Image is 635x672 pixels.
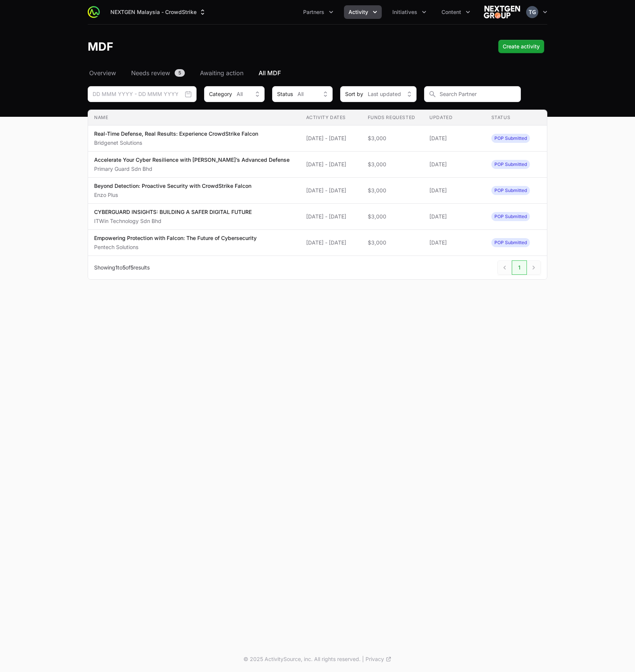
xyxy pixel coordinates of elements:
[272,86,333,102] div: Activity Status filter
[340,86,417,102] div: Sort by filter
[512,260,527,275] span: 1
[429,213,479,220] span: [DATE]
[498,40,544,53] div: Primary actions
[362,110,423,125] th: Funds Requested
[300,110,362,125] th: Activity Dates
[388,5,431,19] button: Initiatives
[94,139,258,147] p: Bridgenet Solutions
[88,40,113,53] h1: MDF
[366,655,392,663] a: Privacy
[368,135,417,142] span: $3,000
[491,238,530,247] span: Activity Status
[348,8,368,16] span: Activity
[306,239,356,246] span: [DATE] - [DATE]
[306,135,356,142] span: [DATE] - [DATE]
[88,68,118,77] a: Overview
[94,208,252,216] p: CYBERGUARD INSIGHTS: BUILDING A SAFER DIGITAL FUTURE
[243,655,361,663] p: © 2025 ActivitySource, inc. All rights reserved.
[198,68,245,77] a: Awaiting action
[368,90,401,98] span: Last updated
[106,5,211,19] div: Supplier switch menu
[429,187,479,194] span: [DATE]
[485,110,547,125] th: Status
[94,217,252,225] p: ITWin Technology Sdn Bhd
[344,5,382,19] div: Activity menu
[392,8,417,16] span: Initiatives
[368,213,417,220] span: $3,000
[115,264,118,271] span: 1
[94,165,290,173] p: Primary Guard Sdn Bhd
[130,264,133,271] span: 5
[423,110,485,125] th: Updated
[340,86,417,102] button: Sort byLast updated
[94,130,258,138] p: Real-Time Defense, Real Results: Experience CrowdStrike Falcon
[344,5,382,19] button: Activity
[388,5,431,19] div: Initiatives menu
[88,68,547,77] nav: MDF navigation
[94,182,251,190] p: Beyond Detection: Proactive Security with CrowdStrike Falcon
[94,243,257,251] p: Pentech Solutions
[362,655,364,663] span: |
[175,69,185,77] span: 5
[130,68,186,77] a: Needs review5
[303,8,324,16] span: Partners
[204,86,265,102] button: CategoryAll
[503,42,540,51] span: Create activity
[368,239,417,246] span: $3,000
[122,264,125,271] span: 5
[106,5,211,19] button: NEXTGEN Malaysia - CrowdStrike
[94,234,257,242] p: Empowering Protection with Falcon: The Future of Cybersecurity
[484,5,520,20] img: NEXTGEN Malaysia
[94,264,150,271] p: Showing to of results
[306,187,356,194] span: [DATE] - [DATE]
[100,5,475,19] div: Main navigation
[131,68,170,77] span: Needs review
[491,134,530,143] span: Activity Status
[94,191,251,199] p: Enzo Plus
[491,186,530,195] span: Activity Status
[306,161,356,168] span: [DATE] - [DATE]
[297,90,304,98] span: All
[89,68,116,77] span: Overview
[491,160,530,169] span: Activity Status
[429,239,479,246] span: [DATE]
[429,161,479,168] span: [DATE]
[299,5,338,19] div: Partners menu
[200,68,243,77] span: Awaiting action
[257,68,282,77] a: All MDF
[437,5,475,19] button: Content
[299,5,338,19] button: Partners
[277,90,293,98] span: Status
[424,86,521,102] input: Search Partner
[88,110,300,125] th: Name
[306,213,356,220] span: [DATE] - [DATE]
[491,212,530,221] span: Activity Status
[209,90,232,98] span: Category
[368,187,417,194] span: $3,000
[526,6,538,18] img: Timothy Greig
[259,68,281,77] span: All MDF
[94,156,290,164] p: Accelerate Your Cyber Resilience with [PERSON_NAME]’s Advanced Defense
[237,90,243,98] span: All
[88,6,100,18] img: ActivitySource
[272,86,333,102] button: StatusAll
[345,90,363,98] span: Sort by
[441,8,461,16] span: Content
[88,86,547,280] section: MDF Filters
[204,86,265,102] div: Activity Type filter
[88,86,197,102] div: Date range picker
[437,5,475,19] div: Content menu
[498,40,544,53] button: Create activity
[368,161,417,168] span: $3,000
[429,135,479,142] span: [DATE]
[88,86,197,102] input: DD MMM YYYY - DD MMM YYYY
